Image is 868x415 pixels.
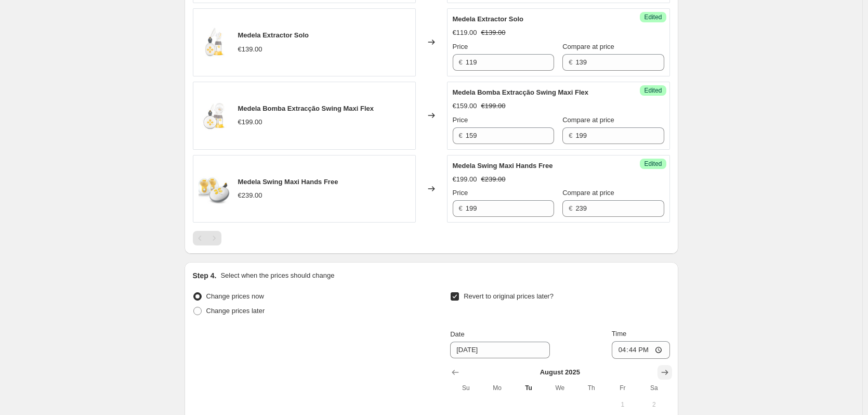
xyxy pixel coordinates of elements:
span: Fr [611,384,634,392]
strike: €139.00 [481,28,506,38]
button: Friday August 1 2025 [607,396,638,413]
span: We [548,384,571,392]
span: Time [612,330,626,338]
span: Price [453,189,468,197]
span: 1 [611,400,634,409]
span: Medela Swing Maxi Hands Free [453,162,553,170]
span: Compare at price [562,189,614,197]
div: €239.00 [238,190,262,201]
span: € [569,132,572,139]
th: Saturday [638,380,669,396]
div: €199.00 [453,174,477,185]
span: Price [453,43,468,50]
span: Change prices later [206,307,265,315]
span: Price [453,116,468,124]
span: Compare at price [562,43,614,50]
span: Change prices now [206,292,264,300]
span: Edited [644,160,662,168]
span: Revert to original prices later? [464,292,554,300]
th: Thursday [575,380,607,396]
div: €119.00 [453,28,477,38]
span: Medela Bomba Extracção Swing Maxi Flex [453,88,589,96]
button: Saturday August 2 2025 [638,396,669,413]
th: Sunday [450,380,481,396]
span: Medela Extractor Solo [453,15,524,23]
div: €139.00 [238,44,262,55]
span: Tu [517,384,540,392]
span: Medela Swing Maxi Hands Free [238,178,338,186]
span: Edited [644,13,662,21]
span: Mo [486,384,509,392]
input: 12:00 [612,341,670,359]
span: € [459,132,463,139]
strike: €239.00 [481,174,506,185]
span: Th [580,384,602,392]
span: € [569,204,572,212]
span: 2 [642,400,665,409]
span: Compare at price [562,116,614,124]
div: €199.00 [238,117,262,127]
button: Show previous month, July 2025 [448,365,463,380]
span: € [459,58,463,66]
nav: Pagination [193,231,221,245]
input: 8/12/2025 [450,342,550,358]
img: b89692674893bbbcd444bd0fe33fb361_80x.jpg [199,100,230,131]
button: Show next month, September 2025 [657,365,672,380]
th: Wednesday [544,380,575,396]
span: Su [454,384,477,392]
p: Select when the prices should change [220,270,334,281]
th: Tuesday [513,380,544,396]
span: Date [450,330,464,338]
span: Sa [642,384,665,392]
img: 8b038d60c7dbe699dc5a1254f02c76ec_80x.jpg [199,27,230,58]
strike: €199.00 [481,101,506,111]
div: €159.00 [453,101,477,111]
img: 208fc2910036a0bc43da23304da6d0b1_80x.png [199,173,230,204]
h2: Step 4. [193,270,217,281]
th: Friday [607,380,638,396]
span: € [569,58,572,66]
span: € [459,204,463,212]
span: Edited [644,86,662,95]
th: Monday [482,380,513,396]
span: Medela Bomba Extracção Swing Maxi Flex [238,105,374,112]
span: Medela Extractor Solo [238,31,309,39]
